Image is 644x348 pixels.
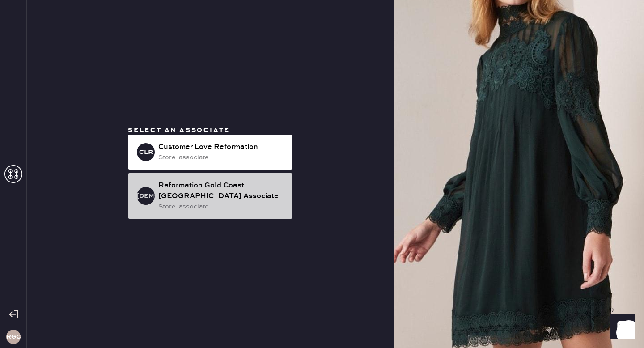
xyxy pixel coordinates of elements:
span: Select an associate [128,126,230,134]
div: store_associate [158,202,285,212]
div: Customer Love Reformation [158,142,285,153]
h3: CLR [139,149,153,155]
iframe: Front Chat [602,308,640,346]
h3: RGCC [6,334,21,340]
h3: [DEMOGRAPHIC_DATA] [137,193,155,199]
div: Reformation Gold Coast [GEOGRAPHIC_DATA] Associate [158,180,285,202]
div: store_associate [158,153,285,162]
